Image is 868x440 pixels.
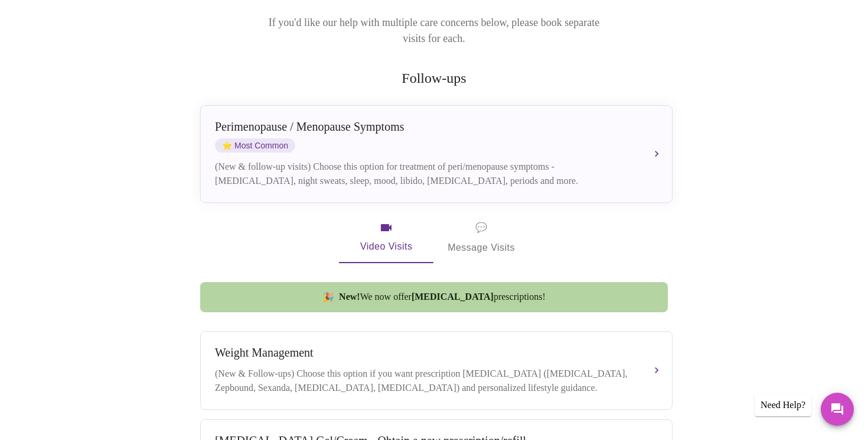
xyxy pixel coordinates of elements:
[339,292,360,302] strong: New!
[412,292,494,302] strong: [MEDICAL_DATA]
[215,160,634,188] div: (New & follow-up visits) Choose this option for treatment of peri/menopause symptoms - [MEDICAL_D...
[200,105,673,203] button: Perimenopause / Menopause SymptomsstarMost Common(New & follow-up visits) Choose this option for ...
[353,221,419,255] span: Video Visits
[222,141,232,150] span: star
[198,70,670,86] h2: Follow-ups
[475,219,487,236] span: message
[215,346,634,360] div: Weight Management
[339,292,546,302] span: We now offer prescriptions!
[821,393,854,426] button: Messages
[200,331,673,410] button: Weight Management(New & Follow-ups) Choose this option if you want prescription [MEDICAL_DATA] ([...
[322,292,334,303] span: new
[215,120,634,134] div: Perimenopause / Menopause Symptoms
[448,219,515,256] span: Message Visits
[215,367,634,395] div: (New & Follow-ups) Choose this option if you want prescription [MEDICAL_DATA] ([MEDICAL_DATA], Ze...
[215,138,295,153] span: Most Common
[252,15,616,47] p: If you'd like our help with multiple care concerns below, please book separate visits for each.
[755,394,811,416] div: Need Help?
